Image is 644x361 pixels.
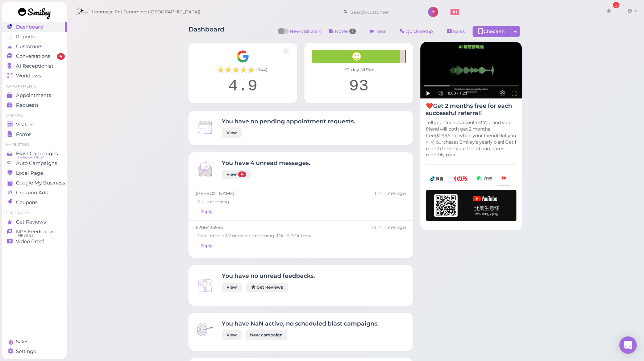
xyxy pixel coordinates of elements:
[2,120,67,129] a: Visitors
[364,26,392,37] a: Tour
[619,336,637,354] div: Open Intercom Messenger
[426,102,516,116] h4: ❤️Get 2 months free for each successful referral!
[16,43,42,50] span: Customers
[453,29,465,34] span: Sales
[16,160,57,166] span: Auto Campaigns
[222,128,242,138] a: View
[2,51,67,61] a: Conversations 4
[245,330,287,340] a: New campaign
[57,53,65,60] span: 4
[2,142,67,147] li: Marketing
[16,24,43,30] span: Dashboard
[18,233,33,238] span: NPS® 93
[196,118,215,137] img: Inbox
[420,42,522,99] img: AI receptionist
[2,178,67,188] a: Google My Business
[323,26,362,37] button: Notes 1
[92,2,200,22] span: Ironmaya Pet Grooming ([GEOGRAPHIC_DATA])
[16,199,38,205] span: Coupons
[16,348,36,354] span: Settings
[2,149,67,158] a: Blast Campaigns Balance: $16.37
[2,129,67,139] a: Forms
[196,207,217,217] a: Reply
[349,29,356,34] span: 1
[473,26,511,37] div: Check-in
[2,237,67,246] a: Video Proof
[16,238,44,245] span: Video Proof
[2,22,67,32] a: Dashboard
[2,32,67,42] a: Reports
[2,100,67,110] a: Requests
[2,61,67,71] a: AI Receptionist
[196,77,290,96] div: 4.9
[426,190,516,221] img: youtube-h-92280983ece59b2848f85fc261e8ffad.png
[16,102,39,108] span: Requests
[2,337,67,347] a: Sales
[16,229,55,235] span: NPS Feedbacks
[16,92,51,98] span: Appointments
[394,26,439,37] a: Quick setup
[2,113,67,118] li: Visitors
[16,63,53,69] span: AI Receptionist
[16,34,35,40] span: Reports
[373,190,406,197] div: 09/18 09:31am
[256,67,267,73] span: ( 344 )
[222,170,251,179] a: View 4
[372,224,406,231] div: 09/18 09:23am
[2,347,67,356] a: Settings
[348,6,418,18] input: Search customer
[16,150,58,157] span: Blast Campaigns
[477,176,492,181] img: wechat-a99521bb4f7854bbf8f190d1356e2cdb.png
[238,171,246,177] span: 4
[2,158,67,168] a: Auto Campaigns
[222,272,315,279] h4: You have no unread feedbacks.
[453,176,467,181] img: xhs-786d23addd57f6a2be217d5a65f4ab6b.png
[196,197,406,207] div: Full grooming
[2,168,67,178] a: Local Page
[246,283,288,292] a: Get Reviews
[16,53,50,59] span: Conversations
[613,2,619,8] div: 1
[2,71,67,81] a: Workflows
[222,330,242,340] a: View
[18,154,44,160] span: Balance: $16.37
[426,119,516,158] p: Tell your friends about us! You and your friend will both get 2 months free($249/mo) when your fr...
[16,122,34,128] span: Visitors
[196,224,406,231] div: 6266433583
[196,160,215,178] img: Inbox
[196,241,217,251] a: Reply
[196,276,215,295] img: Inbox
[222,160,310,166] h4: You have 4 unread messages.
[196,190,406,197] div: [PERSON_NAME]
[222,320,379,327] h4: You have NaN active, no scheduled blast campaigns.
[312,77,406,96] div: 93
[2,211,67,216] li: Feedbacks
[196,231,406,241] div: Can I drop off 2 dogs for grooming [DATE]? Or tmw!
[16,180,65,186] span: Google My Business
[2,90,67,100] a: Appointments
[16,190,48,196] span: Groupon Ads
[290,28,321,39] span: New visit alert
[2,198,67,207] a: Coupons
[16,219,46,225] span: Get Reviews
[188,26,224,39] h1: Dashboard
[16,131,32,137] span: Forms
[2,227,67,237] a: NPS Feedbacks NPS® 93
[430,176,444,181] img: douyin-2727e60b7b0d5d1bbe969c21619e8014.png
[236,50,249,63] img: Google__G__Logo-edd0e34f60d7ca4a2f4ece79cff21ae3.svg
[222,283,242,292] a: View
[2,84,67,89] li: Appointments
[2,42,67,51] a: Customers
[16,170,43,176] span: Local Page
[16,73,41,79] span: Workflows
[2,188,67,198] a: Groupon Ads
[441,26,471,37] a: Sales
[222,118,355,125] h4: You have no pending appointment requests.
[312,67,406,73] div: 30-day NPS®
[16,339,29,345] span: Sales
[2,217,67,227] a: Get Reviews
[196,320,215,339] img: Inbox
